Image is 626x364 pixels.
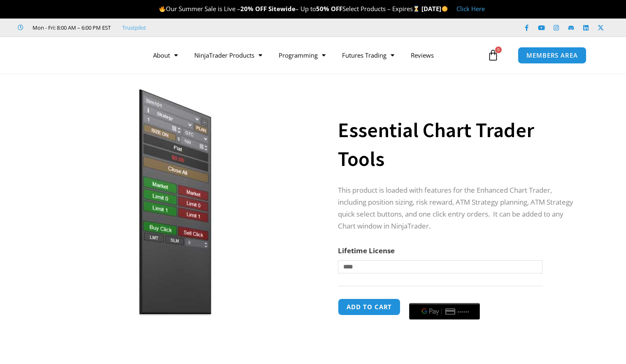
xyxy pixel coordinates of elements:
h1: Essential Chart Trader Tools [338,116,578,173]
a: About [145,46,186,65]
span: MEMBERS AREA [526,52,578,58]
strong: 20% OFF [240,5,267,13]
strong: Sitewide [268,5,296,13]
a: Programming [270,46,334,65]
span: Our Summer Sale is Live – – Up to Select Products – Expires [159,5,421,13]
a: Trustpilot [122,23,146,33]
button: Add to cart [338,299,400,315]
button: Buy with GPay [409,303,480,320]
a: 0 [475,43,511,67]
a: Click Here [456,5,485,13]
img: ⌛ [413,6,419,12]
a: MEMBERS AREA [518,47,586,64]
iframe: Secure payment input frame [407,297,482,298]
p: This product is loaded with features for the Enhanced Chart Trader, including position sizing, ri... [338,184,578,232]
a: Futures Trading [334,46,403,65]
a: NinjaTrader Products [186,46,270,65]
img: 🌞 [442,6,448,12]
img: Essential Chart Trader Tools [43,88,307,315]
label: Lifetime License [338,246,395,255]
strong: [DATE] [421,5,448,13]
text: •••••• [458,309,470,315]
span: Mon - Fri: 8:00 AM – 6:00 PM EST [30,23,111,33]
span: 0 [495,47,502,53]
a: Reviews [403,46,442,65]
img: 🔥 [159,6,165,12]
nav: Menu [145,46,485,65]
img: LogoAI | Affordable Indicators – NinjaTrader [30,40,119,70]
strong: 50% OFF [316,5,342,13]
